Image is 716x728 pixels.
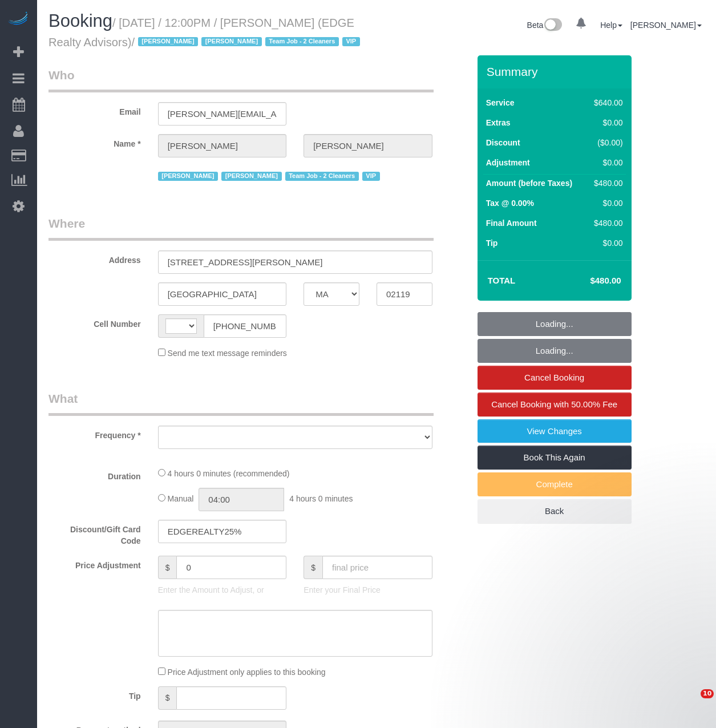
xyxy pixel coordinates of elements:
[630,21,702,30] a: [PERSON_NAME]
[589,157,622,168] div: $0.00
[486,137,520,148] label: Discount
[589,217,622,229] div: $480.00
[589,97,622,108] div: $640.00
[486,177,572,189] label: Amount (before Taxes)
[48,67,434,92] legend: Who
[589,197,622,209] div: $0.00
[589,177,622,189] div: $480.00
[40,686,149,702] label: Tip
[486,117,511,128] label: Extras
[677,689,705,717] iframe: Intercom live chat
[132,36,363,48] span: /
[527,21,563,30] a: Beta
[7,11,30,27] img: Automaid Logo
[486,217,537,229] label: Final Amount
[556,276,621,286] h4: $480.00
[285,172,359,181] span: Team Job - 2 Cleaners
[40,134,149,149] label: Name *
[488,276,516,285] strong: Total
[40,426,149,441] label: Frequency *
[40,556,149,571] label: Price Adjustment
[589,237,622,249] div: $0.00
[40,467,149,482] label: Duration
[486,237,498,249] label: Tip
[543,18,562,33] img: New interface
[478,499,632,523] a: Back
[40,520,149,547] label: Discount/Gift Card Code
[48,215,434,241] legend: Where
[491,399,617,409] span: Cancel Booking with 50.00% Fee
[48,11,112,31] span: Booking
[204,314,287,338] input: Cell Number
[168,469,290,478] span: 4 hours 0 minutes (recommended)
[48,390,434,416] legend: What
[322,556,432,579] input: final price
[289,494,353,503] span: 4 hours 0 minutes
[138,37,198,46] span: [PERSON_NAME]
[377,282,432,306] input: Zip Code
[701,689,714,698] span: 10
[158,556,177,579] span: $
[304,584,432,596] p: Enter your Final Price
[158,102,287,126] input: Email
[486,97,515,108] label: Service
[478,366,632,390] a: Cancel Booking
[201,37,261,46] span: [PERSON_NAME]
[362,172,380,181] span: VIP
[589,117,622,128] div: $0.00
[48,17,363,48] small: / [DATE] / 12:00PM / [PERSON_NAME] (EDGE Realty Advisors)
[304,134,432,157] input: Last Name
[600,21,622,30] a: Help
[40,314,149,330] label: Cell Number
[478,419,632,443] a: View Changes
[478,446,632,470] a: Book This Again
[168,349,287,358] span: Send me text message reminders
[158,282,287,306] input: City
[158,134,287,157] input: First Name
[342,37,360,46] span: VIP
[589,137,622,148] div: ($0.00)
[168,494,194,503] span: Manual
[221,172,281,181] span: [PERSON_NAME]
[304,556,322,579] span: $
[158,172,218,181] span: [PERSON_NAME]
[168,668,326,677] span: Price Adjustment only applies to this booking
[40,250,149,266] label: Address
[158,584,287,596] p: Enter the Amount to Adjust, or
[265,37,339,46] span: Team Job - 2 Cleaners
[40,102,149,118] label: Email
[158,686,177,710] span: $
[478,393,632,416] a: Cancel Booking with 50.00% Fee
[487,65,626,78] h3: Summary
[486,157,530,168] label: Adjustment
[486,197,534,209] label: Tax @ 0.00%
